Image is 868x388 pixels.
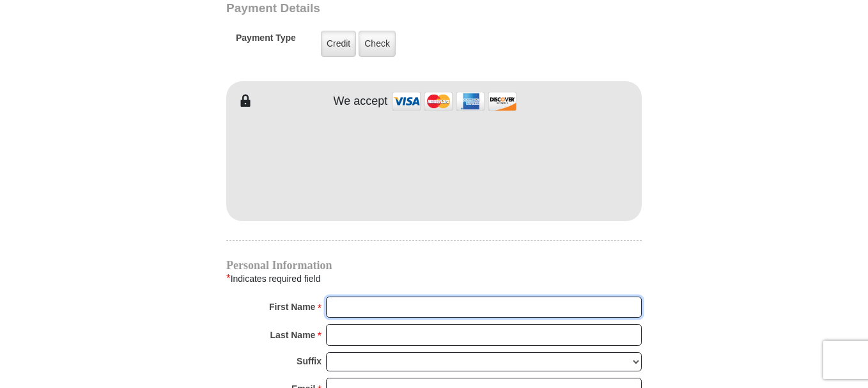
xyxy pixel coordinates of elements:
label: Credit [321,31,356,57]
h4: Personal Information [226,260,642,270]
img: credit cards accepted [391,88,518,115]
h5: Payment Type [236,33,296,50]
label: Check [359,31,396,57]
strong: Suffix [297,352,322,370]
div: Indicates required field [226,270,642,287]
h3: Payment Details [226,1,552,16]
h4: We accept [334,95,388,109]
strong: First Name [269,298,315,316]
strong: Last Name [270,326,316,344]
